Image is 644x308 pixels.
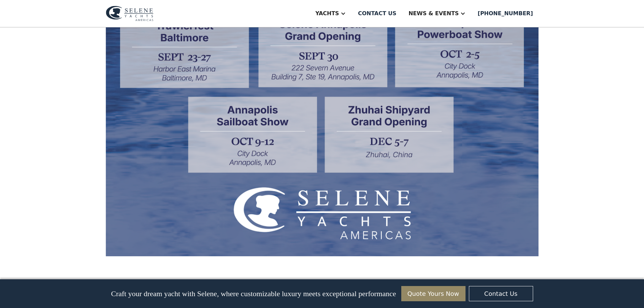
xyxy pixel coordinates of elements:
[106,278,539,296] p: After a fantastic 2024 boat show and event filled year, we are excited to announce our 2025 plans...
[358,9,397,18] div: Contact us
[111,289,396,298] p: Craft your dream yacht with Selene, where customizable luxury meets exceptional performance
[469,286,533,301] a: Contact Us
[106,6,153,21] img: logo
[408,9,459,18] div: News & EVENTS
[478,9,533,18] div: [PHONE_NUMBER]
[315,9,339,18] div: Yachts
[401,286,466,301] a: Quote Yours Now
